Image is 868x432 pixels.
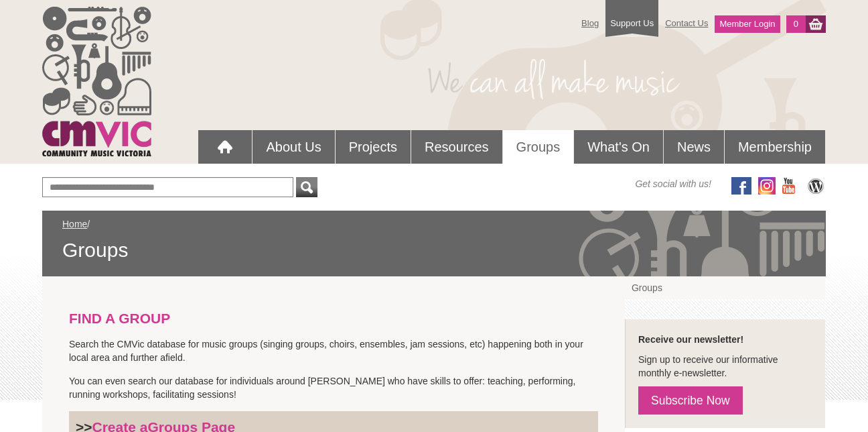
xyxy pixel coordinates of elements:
p: Search the CMVic database for music groups (singing groups, choirs, ensembles, jam sessions, etc)... [69,337,598,364]
a: What's On [574,130,663,164]
a: Membership [725,130,825,164]
a: Groups [625,276,825,299]
a: Subscribe Now [638,386,743,415]
a: Member Login [715,15,780,33]
a: About Us [252,130,334,164]
a: Groups [503,130,574,164]
strong: FIND A GROUP [69,311,170,326]
span: Groups [62,237,806,263]
a: Blog [575,11,605,35]
a: News [664,130,724,164]
a: Projects [336,130,411,164]
a: Contact Us [658,11,715,35]
p: You can even search our database for individuals around [PERSON_NAME] who have skills to offer: t... [69,374,598,401]
span: Get social with us! [635,177,711,191]
img: cmvic_logo.png [42,7,151,156]
img: CMVic Blog [806,177,826,195]
img: icon-instagram.png [758,177,776,195]
strong: Receive our newsletter! [638,334,743,345]
a: Resources [411,130,502,164]
a: 0 [786,15,806,33]
p: Sign up to receive our informative monthly e-newsletter. [638,353,812,380]
a: Home [62,219,87,229]
div: / [62,217,806,263]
